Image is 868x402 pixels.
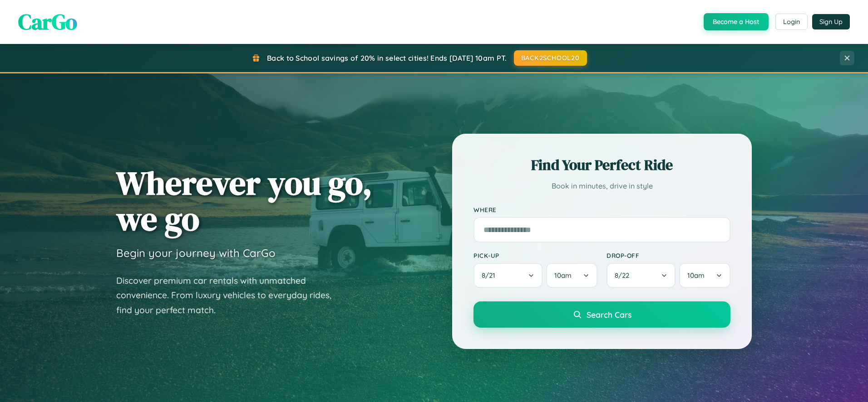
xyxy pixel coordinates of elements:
[812,14,850,29] button: Sign Up
[607,252,730,259] label: Drop-off
[607,263,676,288] button: 8/22
[18,7,77,37] span: CarGo
[704,13,769,30] button: Become a Host
[473,179,730,193] p: Book in minutes, drive in style
[514,50,587,66] button: BACK2SCHOOL20
[116,273,343,318] p: Discover premium car rentals with unmatched convenience. From luxury vehicles to everyday rides, ...
[554,271,572,280] span: 10am
[473,206,730,213] label: Where
[687,271,705,280] span: 10am
[473,301,730,328] button: Search Cars
[473,263,542,288] button: 8/21
[482,271,500,280] span: 8 / 21
[546,263,597,288] button: 10am
[775,14,808,30] button: Login
[615,271,634,280] span: 8 / 22
[587,310,631,320] span: Search Cars
[267,53,507,63] span: Back to School savings of 20% in select cities! Ends [DATE] 10am PT.
[116,165,372,237] h1: Wherever you go, we go
[116,246,276,260] h3: Begin your journey with CarGo
[473,155,730,175] h2: Find Your Perfect Ride
[679,263,730,288] button: 10am
[473,252,597,259] label: Pick-up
